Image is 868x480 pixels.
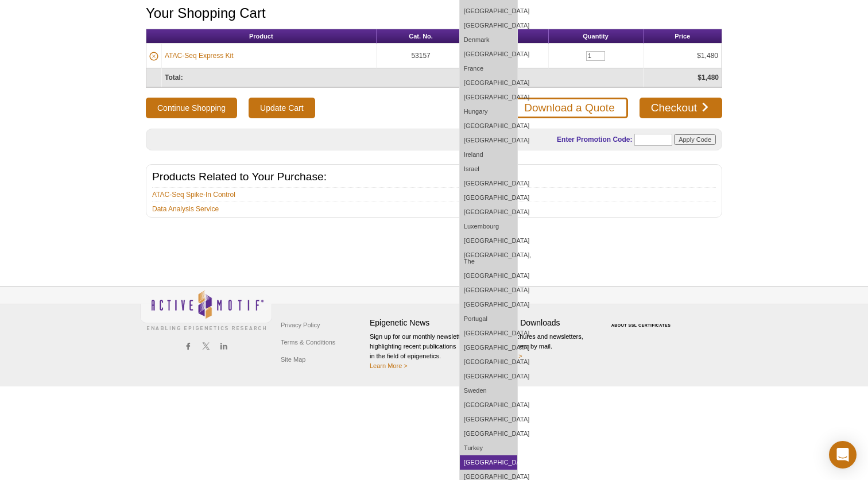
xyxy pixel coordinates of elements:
a: [GEOGRAPHIC_DATA] [460,269,517,283]
a: Luxembourg [460,219,517,234]
a: Checkout [640,98,722,118]
p: Get our brochures and newsletters, or request them by mail. [485,332,594,361]
img: Active Motif, [140,287,272,333]
a: [GEOGRAPHIC_DATA] [460,234,517,248]
a: ATAC-Seq Spike-In Control [152,189,235,200]
a: [GEOGRAPHIC_DATA] [460,47,517,61]
a: Data Analysis Service [152,204,219,214]
a: [GEOGRAPHIC_DATA] [460,90,517,104]
a: Site Map [278,351,308,368]
a: Turkey [460,441,517,455]
a: [GEOGRAPHIC_DATA] [460,297,517,312]
a: ATAC-Seq Express Kit [165,51,234,61]
a: Download a Quote [511,98,627,118]
h4: Epigenetic News [370,318,479,328]
span: Product [249,33,273,40]
a: Israel [460,162,517,176]
td: $1,480 [644,44,722,68]
h4: Technical Downloads [485,318,594,328]
a: [GEOGRAPHIC_DATA] [460,18,517,33]
a: [GEOGRAPHIC_DATA] [460,4,517,18]
a: Denmark [460,33,517,47]
td: 53157 [377,44,466,68]
a: [GEOGRAPHIC_DATA] [460,340,517,355]
a: Privacy Policy [278,316,323,334]
label: Enter Promotion Code: [556,136,632,144]
a: [GEOGRAPHIC_DATA] [460,369,517,384]
a: Sweden [460,384,517,398]
a: [GEOGRAPHIC_DATA] [460,283,517,297]
span: Quantity [583,33,609,40]
h2: Products Related to Your Purchase: [152,172,716,182]
a: [GEOGRAPHIC_DATA] [460,455,517,470]
strong: Total: [165,73,183,82]
a: [GEOGRAPHIC_DATA] [460,133,517,148]
div: Open Intercom Messenger [829,441,857,469]
a: [GEOGRAPHIC_DATA], The [460,248,517,269]
button: Continue Shopping [146,98,237,118]
input: Update Cart [249,98,315,118]
input: Apply Code [674,134,716,145]
a: Hungary [460,104,517,119]
a: [GEOGRAPHIC_DATA] [460,355,517,369]
a: Terms & Conditions [278,334,338,351]
p: Sign up for our monthly newsletter highlighting recent publications in the field of epigenetics. [370,332,479,371]
a: Ireland [460,148,517,162]
span: Price [675,33,690,40]
a: [GEOGRAPHIC_DATA] [460,176,517,191]
a: Learn More > [370,362,408,369]
strong: $1,480 [697,73,719,82]
a: Portugal [460,312,517,326]
h1: Your Shopping Cart [146,6,722,22]
a: [GEOGRAPHIC_DATA] [460,326,517,340]
a: ABOUT SSL CERTIFICATES [611,323,671,327]
a: [GEOGRAPHIC_DATA] [460,191,517,205]
table: Click to Verify - This site chose Symantec SSL for secure e-commerce and confidential communicati... [599,307,685,332]
a: [GEOGRAPHIC_DATA] [460,119,517,133]
a: [GEOGRAPHIC_DATA] [460,412,517,427]
span: Cat. No. [409,33,433,40]
a: [GEOGRAPHIC_DATA] [460,205,517,219]
a: [GEOGRAPHIC_DATA] [460,76,517,90]
a: [GEOGRAPHIC_DATA] [460,398,517,412]
a: [GEOGRAPHIC_DATA] [460,427,517,441]
a: France [460,61,517,76]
